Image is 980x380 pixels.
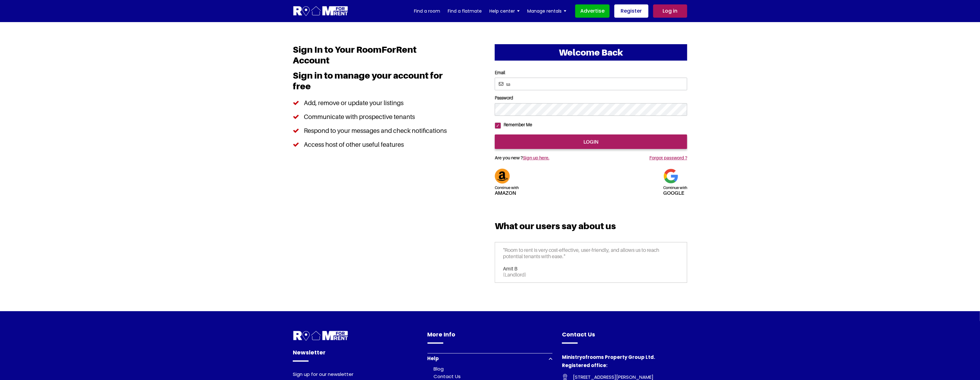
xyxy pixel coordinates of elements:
span: Continue with [495,185,519,190]
a: Continue withAmazon [495,172,519,195]
a: Blog [434,365,444,372]
span: Continue with [663,185,687,190]
h5: Are you new ? [495,149,603,164]
h2: Welcome Back [495,44,687,61]
input: login [495,134,687,149]
li: Respond to your messages and check notifications [293,124,452,138]
img: Amazon [495,169,510,184]
input: Email [495,78,687,90]
p: "Room to rent is very cost-effective, user-friendly, and allows us to reach potential tenants wit... [503,247,679,265]
label: Sign up for our newsletter [293,371,353,379]
img: Room For Rent [293,330,349,342]
button: Help [428,353,553,364]
li: Add, remove or update your listings [293,96,452,110]
h4: Contact Us [562,330,687,344]
a: Sign up here. [523,155,549,160]
h3: Sign in to manage your account for free [293,70,452,96]
h4: Ministryofrooms Property Group Ltd. Registered office: [562,353,687,373]
img: Logo for Room for Rent, featuring a welcoming design with a house icon and modern typography [293,5,349,17]
a: Register [614,4,648,18]
a: Forgot password ? [649,155,687,160]
label: Remember Me [501,122,532,128]
a: Continue withgoogle [663,172,687,195]
h4: More Info [428,330,553,344]
a: Contact Us [434,373,461,380]
h5: google [663,184,687,195]
h6: Amit B [503,266,679,272]
label: Email [495,70,687,75]
li: Communicate with prospective tenants [293,110,452,124]
img: Google [663,169,678,184]
h1: Sign In to Your RoomForRent Account [293,44,452,70]
a: Manage rentals [527,6,566,16]
a: Find a flatmate [448,6,482,16]
h3: What our users say about us [495,221,687,236]
a: Log in [653,4,687,18]
h4: Newsletter [293,348,418,362]
label: Password [495,95,687,101]
h5: Amazon [495,184,519,195]
a: Find a room [414,6,440,16]
a: Advertise [575,4,610,18]
li: Access host of other useful features [293,138,452,151]
a: Help center [489,6,520,16]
